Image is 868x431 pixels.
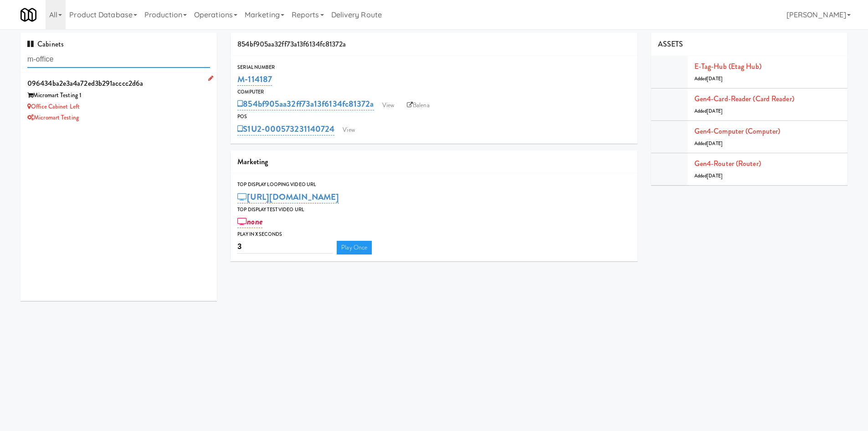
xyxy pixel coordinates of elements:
[21,73,217,127] li: 096434ba2e3a4a72ed3b291acccc2d6aMicromart Testing 1 Office Cabinet LeftMicromart Testing
[27,51,210,68] input: Search cabinets
[27,77,210,90] div: 096434ba2e3a4a72ed3b291acccc2d6a
[694,126,780,136] a: Gen4-computer (Computer)
[21,7,36,23] img: Micromart
[237,112,631,121] div: POS
[658,39,683,49] span: ASSETS
[237,88,631,97] div: Computer
[337,241,372,254] a: Play Once
[694,158,761,169] a: Gen4-router (Router)
[27,39,64,49] span: Cabinets
[338,123,359,137] a: View
[231,33,637,56] div: 854bf905aa32ff73a13f6134fc81372a
[237,98,374,110] a: 854bf905aa32ff73a13f6134fc81372a
[707,172,723,179] span: [DATE]
[378,99,399,112] a: View
[237,63,631,72] div: Serial Number
[237,191,339,203] a: [URL][DOMAIN_NAME]
[237,230,631,239] div: Play in X seconds
[237,205,631,214] div: Top Display Test Video Url
[237,180,631,189] div: Top Display Looping Video Url
[694,93,794,104] a: Gen4-card-reader (Card Reader)
[694,61,761,72] a: E-tag-hub (Etag Hub)
[27,113,79,122] a: Micromart Testing
[402,99,434,112] a: Balena
[237,156,268,167] span: Marketing
[694,108,723,114] span: Added
[707,140,723,147] span: [DATE]
[694,75,723,82] span: Added
[237,73,272,86] a: M-114187
[237,215,262,228] a: none
[27,102,80,111] a: Office Cabinet Left
[237,123,334,135] a: S1U2-000573231140724
[694,140,723,147] span: Added
[707,75,723,82] span: [DATE]
[694,172,723,179] span: Added
[707,108,723,114] span: [DATE]
[27,90,210,101] div: Micromart Testing 1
